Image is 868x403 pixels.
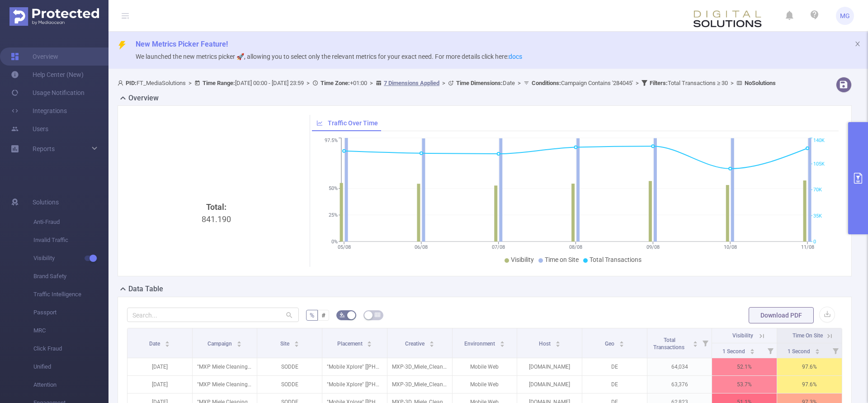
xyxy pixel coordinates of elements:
[590,256,642,263] span: Total Transactions
[387,358,452,375] p: MXP-3D_Miele_Cleaning_Q2_2025.zip [5459485]
[328,119,378,127] span: Traffic Over Time
[728,80,736,86] span: >
[650,80,668,86] b: Filters :
[646,244,659,250] tspan: 09/08
[33,193,59,211] span: Solutions
[33,376,108,394] span: Attention
[517,376,582,393] p: [DOMAIN_NAME]
[777,358,842,375] p: 97.6%
[127,308,299,322] input: Search...
[367,343,372,346] i: icon: caret-down
[777,376,842,393] p: 97.6%
[429,340,434,345] div: Sort
[815,347,820,350] i: icon: caret-up
[815,347,820,353] div: Sort
[693,340,698,345] div: Sort
[128,284,163,294] h2: Data Table
[500,340,505,342] i: icon: caret-up
[131,201,302,353] div: 841.190
[545,256,579,263] span: Time on Site
[208,341,233,347] span: Campaign
[647,376,712,393] p: 63,376
[650,80,728,86] span: Total Transactions ≥ 30
[619,343,624,346] i: icon: caret-down
[712,358,777,375] p: 52.1%
[854,41,861,47] i: icon: close
[840,7,850,25] span: MG
[509,53,522,60] a: docs
[532,80,633,86] span: Campaign Contains '284045'
[517,358,582,375] p: [DOMAIN_NAME]
[555,340,560,342] i: icon: caret-up
[653,337,686,351] span: Total Transactions
[367,340,372,342] i: icon: caret-up
[723,244,736,250] tspan: 10/08
[745,80,776,86] b: No Solutions
[337,244,350,250] tspan: 05/08
[511,256,534,263] span: Visibility
[619,340,624,342] i: icon: caret-up
[699,328,712,358] i: Filter menu
[11,84,85,102] a: Usage Notification
[321,312,325,319] span: #
[11,47,58,66] a: Overview
[257,376,322,393] p: SODDE
[237,343,242,346] i: icon: caret-down
[375,312,380,318] i: icon: table
[322,376,387,393] p: "Mobile Xplore" [[PHONE_NUMBER]]
[582,358,647,375] p: DE
[257,358,322,375] p: SODDE
[33,213,108,231] span: Anti-Fraud
[294,340,299,342] i: icon: caret-up
[693,340,698,342] i: icon: caret-up
[456,80,503,86] b: Time Dimensions :
[750,347,755,350] i: icon: caret-up
[33,322,108,340] span: MRC
[732,332,753,339] span: Visibility
[316,120,323,126] i: icon: line-chart
[165,343,170,346] i: icon: caret-down
[813,239,816,245] tspan: 0
[203,80,235,86] b: Time Range:
[453,358,517,375] p: Mobile Web
[429,340,434,342] i: icon: caret-up
[193,358,257,375] p: "MXP Miele Cleaning Precision [DATE]-[DATE]" [284045]
[439,80,448,86] span: >
[126,80,137,86] b: PID:
[11,102,67,120] a: Integrations
[801,244,814,250] tspan: 11/08
[384,80,439,86] u: 7 Dimensions Applied
[337,341,364,347] span: Placement
[321,80,350,86] b: Time Zone:
[387,376,452,393] p: MXP-3D_Miele_Cleaning_Q2_2025.zip [5459485]
[367,80,376,86] span: >
[33,231,108,249] span: Invalid Traffic
[555,343,560,346] i: icon: caret-down
[304,80,312,86] span: >
[127,376,192,393] p: [DATE]
[813,161,825,167] tspan: 105K
[206,202,226,212] b: Total:
[854,39,861,49] button: icon: close
[405,341,426,347] span: Creative
[555,340,561,345] div: Sort
[33,340,108,358] span: Click Fraud
[813,213,822,219] tspan: 35K
[456,80,515,86] span: Date
[33,145,55,152] span: Reports
[367,340,372,345] div: Sort
[619,340,624,345] div: Sort
[165,340,170,342] i: icon: caret-up
[605,341,616,347] span: Geo
[415,244,428,250] tspan: 06/08
[647,358,712,375] p: 64,034
[453,376,517,393] p: Mobile Web
[340,312,345,318] i: icon: bg-colors
[33,303,108,322] span: Passport
[186,80,194,86] span: >
[280,341,291,347] span: Site
[118,80,126,86] i: icon: user
[33,285,108,303] span: Traffic Intelligence
[813,138,825,144] tspan: 140K
[193,376,257,393] p: "MXP Miele Cleaning Precision [DATE]-[DATE]" [284045]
